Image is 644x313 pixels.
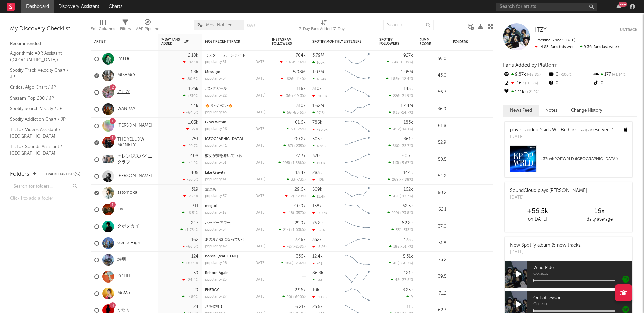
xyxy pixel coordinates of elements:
[205,171,265,175] div: Like Gravity
[299,25,349,33] div: 7-Day Fans Added (7-Day Fans Added)
[312,104,324,108] div: 1.62M
[393,94,399,98] span: 226
[254,178,265,181] div: [DATE]
[117,240,140,246] a: Genie High
[558,73,572,77] span: -100 %
[535,27,547,34] a: ITZY
[342,201,373,218] svg: Chart title
[548,70,592,79] div: 0
[284,61,295,64] span: -1.43k
[524,82,538,85] span: -15.2 %
[117,137,155,148] a: THE YELLOW MONKEY
[503,70,548,79] div: 9.87k
[283,228,289,232] span: 214
[182,211,198,215] div: +6.51 %
[205,77,227,81] div: popularity: 54
[505,145,632,177] a: #37onKPOPWRLD ([GEOGRAPHIC_DATA])
[91,25,115,33] div: Edit Columns
[296,61,305,64] span: -14 %
[205,221,265,225] div: ハッピーアワー
[503,79,548,88] div: -16k
[190,154,198,158] div: 408
[401,70,413,74] div: 1.05M
[136,25,159,33] div: A&R Pipeline
[294,77,305,81] span: -114 %
[535,38,575,42] span: Tracking Since: [DATE]
[205,211,227,215] div: popularity: 18
[503,105,539,116] button: News Feed
[254,111,265,114] div: [DATE]
[420,206,446,214] div: 62.1
[205,194,227,198] div: popularity: 37
[401,128,412,131] span: -14.1 %
[120,25,131,33] div: Filters
[393,111,399,115] span: 935
[404,137,413,141] div: 361k
[391,228,413,232] div: ( )
[206,23,233,27] span: Most Notified
[312,94,327,98] div: -10.5k
[402,221,413,225] div: 62.8k
[399,211,412,215] span: +23.8 %
[420,105,446,113] div: 36.9
[283,110,306,115] div: ( )
[117,274,130,279] a: KOHH
[205,161,226,165] div: popularity: 31
[312,77,326,81] div: 4.34k
[183,60,198,64] div: -82.1 %
[46,173,80,176] button: Tracked Artists(37)
[10,195,80,203] div: Click to add a folder.
[280,93,306,98] div: ( )
[312,87,322,91] div: 310k
[564,105,609,116] button: Change History
[390,77,399,81] span: 1.85k
[247,24,255,28] button: Save
[254,228,265,232] div: [DATE]
[191,238,198,242] div: 162
[496,3,597,11] input: Search for artists
[94,40,145,44] div: Artist
[117,106,135,112] a: WANIMA
[205,305,223,309] a: さあ乾杯！
[342,151,373,168] svg: Chart title
[278,161,306,165] div: ( )
[616,4,621,9] button: 99+
[312,40,363,44] div: Spotify Monthly Listeners
[342,235,373,252] svg: Chart title
[388,177,413,182] div: ( )
[312,187,322,192] div: 509k
[182,244,198,249] div: -66.5 %
[401,195,412,198] span: -17.3 %
[205,188,265,191] div: 愛は罠
[312,238,322,242] div: 352k
[205,137,265,141] div: CAT CITY
[535,27,547,33] span: ITZY
[205,154,242,158] a: 彼女が髪を巻いている
[312,178,324,182] div: -12k
[296,178,305,182] span: -73 %
[183,93,198,98] div: +310 %
[312,161,325,165] div: 11.6k
[291,178,295,182] span: 33
[296,53,306,58] div: 764k
[117,190,137,196] a: satomoka
[401,104,413,108] div: 1.44M
[403,53,413,58] div: 927k
[296,128,305,131] span: -25 %
[136,17,159,36] div: A&R Pipeline
[400,77,412,81] span: -12.4 %
[287,211,293,215] span: -18
[205,255,238,258] a: bonsai (feat. CENT)
[205,245,227,248] div: popularity: 42
[254,144,265,148] div: [DATE]
[312,137,322,141] div: 303k
[117,257,126,263] a: 詩羽
[290,161,305,165] span: +1.58k %
[342,84,373,101] svg: Chart title
[420,55,446,63] div: 59.0
[510,194,587,201] div: [DATE]
[205,171,225,175] a: Like Gravity
[284,94,290,98] span: -36
[393,161,398,165] span: 113
[420,72,446,80] div: 43.0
